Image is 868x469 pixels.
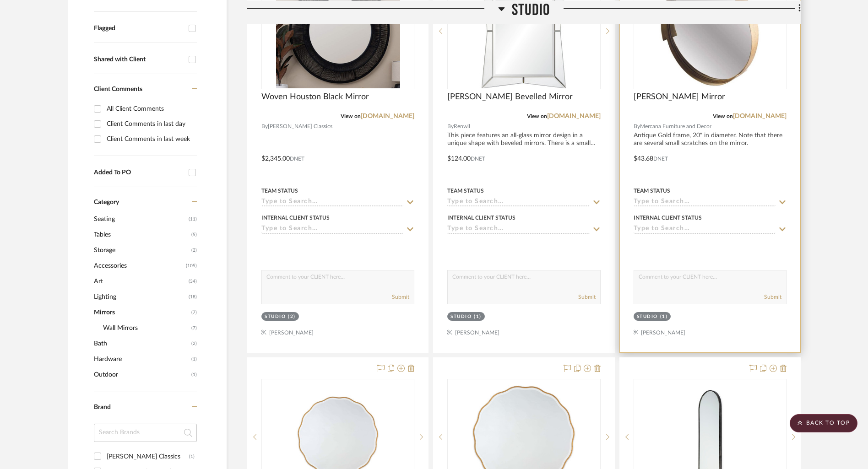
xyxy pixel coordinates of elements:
[447,214,515,222] div: Internal Client Status
[107,102,195,116] div: All Client Comments
[450,313,472,320] div: Studio
[94,274,186,289] span: Art
[790,414,857,432] scroll-to-top-button: BACK TO TOP
[94,367,189,383] span: Outdoor
[94,289,186,305] span: Lighting
[191,336,197,351] span: (2)
[447,198,589,207] input: Type to Search…
[189,290,197,304] span: (18)
[634,225,776,234] input: Type to Search…
[361,113,414,119] a: [DOMAIN_NAME]
[261,214,330,222] div: Internal Client Status
[103,320,189,336] span: Wall Mirrors
[341,113,361,119] span: View on
[94,86,142,92] span: Client Comments
[637,313,658,320] div: Studio
[94,56,184,64] div: Shared with Client
[94,351,189,367] span: Hardware
[94,199,119,206] span: Category
[191,305,197,320] span: (7)
[527,113,547,119] span: View on
[474,313,482,320] div: (1)
[640,122,711,131] span: Mercana Furniture and Decor
[447,187,484,195] div: Team Status
[578,293,596,301] button: Submit
[392,293,409,301] button: Submit
[261,225,403,234] input: Type to Search…
[634,198,776,207] input: Type to Search…
[191,352,197,367] span: (1)
[261,122,268,131] span: By
[191,321,197,335] span: (7)
[107,117,195,131] div: Client Comments in last day
[191,367,197,382] span: (1)
[634,122,640,131] span: By
[454,122,470,131] span: Renwil
[189,274,197,289] span: (34)
[713,113,733,119] span: View on
[94,227,189,243] span: Tables
[94,25,184,32] div: Flagged
[189,212,197,226] span: (11)
[94,258,184,274] span: Accessories
[107,132,195,146] div: Client Comments in last week
[660,313,668,320] div: (1)
[94,336,189,351] span: Bath
[94,243,189,258] span: Storage
[261,92,369,102] span: Woven Houston Black Mirror
[94,305,189,320] span: Mirrors
[261,187,298,195] div: Team Status
[268,122,332,131] span: [PERSON_NAME] Classics
[634,214,702,222] div: Internal Client Status
[288,313,296,320] div: (2)
[191,227,197,242] span: (5)
[94,211,186,227] span: Seating
[733,113,787,119] a: [DOMAIN_NAME]
[265,313,286,320] div: Studio
[94,169,184,177] div: Added To PO
[94,404,111,410] span: Brand
[634,92,725,102] span: [PERSON_NAME] Mirror
[447,225,589,234] input: Type to Search…
[94,424,197,442] input: Search Brands
[547,113,601,119] a: [DOMAIN_NAME]
[261,198,403,207] input: Type to Search…
[764,293,781,301] button: Submit
[447,92,573,102] span: [PERSON_NAME] Bevelled Mirror
[634,187,670,195] div: Team Status
[186,259,197,273] span: (105)
[107,449,189,464] div: [PERSON_NAME] Classics
[189,449,195,464] div: (1)
[191,243,197,258] span: (2)
[447,122,454,131] span: By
